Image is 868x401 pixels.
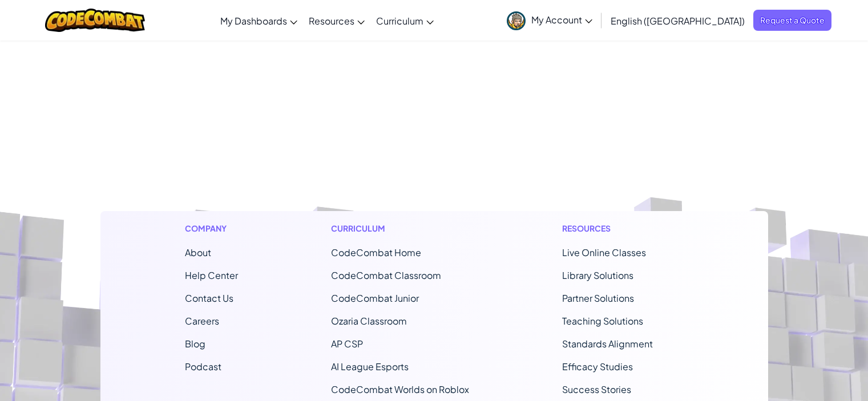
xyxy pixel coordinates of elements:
a: AP CSP [331,338,363,350]
a: Request a Quote [753,10,831,31]
h1: Curriculum [331,222,469,234]
a: Teaching Solutions [562,315,643,327]
img: avatar [507,11,526,30]
a: English ([GEOGRAPHIC_DATA]) [605,5,750,36]
a: CodeCombat Classroom [331,269,441,281]
span: Curriculum [376,15,423,27]
a: CodeCombat Junior [331,292,419,304]
span: CodeCombat Home [331,246,421,258]
a: Ozaria Classroom [331,315,407,327]
a: Efficacy Studies [562,361,633,372]
a: AI League Esports [331,361,409,372]
span: My Account [531,14,592,26]
a: Success Stories [562,383,631,395]
a: Podcast [185,361,221,372]
a: Standards Alignment [562,338,653,350]
a: Resources [303,5,370,36]
h1: Company [185,222,238,234]
a: Curriculum [370,5,439,36]
h1: Resources [562,222,684,234]
img: CodeCombat logo [45,9,145,32]
a: Blog [185,338,205,350]
a: Live Online Classes [562,246,646,258]
span: English ([GEOGRAPHIC_DATA]) [611,15,745,27]
a: CodeCombat Worlds on Roblox [331,383,469,395]
span: Resources [309,15,354,27]
a: Help Center [185,269,238,281]
a: Partner Solutions [562,292,634,304]
a: Library Solutions [562,269,633,281]
span: My Dashboards [220,15,287,27]
a: About [185,246,211,258]
span: Contact Us [185,292,233,304]
a: Careers [185,315,219,327]
a: My Dashboards [215,5,303,36]
a: My Account [501,2,598,38]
